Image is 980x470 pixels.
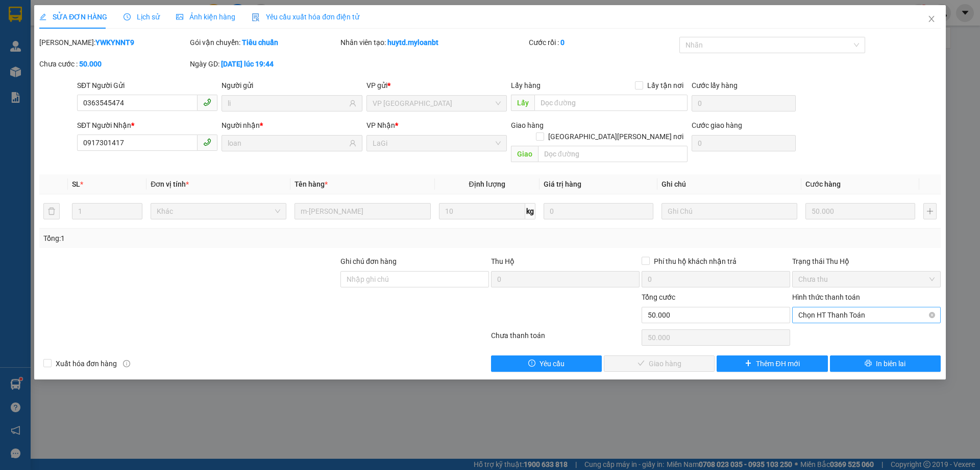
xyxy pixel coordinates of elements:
[798,307,935,323] span: Chọn HT Thanh Toán
[43,233,378,244] div: Tổng: 1
[4,21,82,51] span: 21 [PERSON_NAME] [PERSON_NAME] P10 Q10
[112,65,132,76] span: LaGi
[642,293,675,301] span: Tổng cước
[692,95,796,111] input: Cước lấy hàng
[222,80,362,91] div: Người gửi
[340,257,397,265] label: Ghi chú đơn hàng
[39,13,46,20] span: edit
[124,13,131,20] span: clock-circle
[151,180,189,188] span: Đơn vị tính
[544,180,581,188] span: Giá trị hàng
[830,355,941,372] button: printerIn biên lai
[929,312,935,318] span: close-circle
[366,80,507,91] div: VP gửi
[805,203,915,219] input: 0
[927,15,936,23] span: close
[876,358,905,369] span: In biên lai
[528,360,535,368] span: exclamation-circle
[52,358,121,369] span: Xuất hóa đơn hàng
[221,60,274,68] b: [DATE] lúc 19:44
[222,120,362,131] div: Người nhận
[157,204,280,219] span: Khác
[228,138,347,149] input: Tên người nhận
[366,121,395,129] span: VP Nhận
[511,95,534,111] span: Lấy
[4,52,50,62] span: 0908883887
[511,81,541,89] span: Lấy hàng
[124,13,160,21] span: Lịch sử
[657,174,801,194] th: Ghi chú
[190,58,338,70] div: Ngày GD:
[923,203,937,219] button: plus
[491,257,514,265] span: Thu Hộ
[469,180,505,188] span: Định lượng
[4,66,68,78] strong: Phiếu gửi hàng
[373,136,501,151] span: LaGi
[511,146,538,162] span: Giao
[534,95,688,111] input: Dọc đường
[511,121,544,129] span: Giao hàng
[692,81,738,89] label: Cước lấy hàng
[99,6,145,17] span: 7A31F94G
[176,13,235,21] span: Ảnh kiện hàng
[123,360,130,367] span: info-circle
[491,355,602,372] button: exclamation-circleYêu cầu
[72,180,80,188] span: SL
[798,272,935,287] span: Chưa thu
[252,13,260,21] img: icon
[43,203,60,219] button: delete
[792,293,860,301] label: Hình thức thanh toán
[792,256,941,267] div: Trạng thái Thu Hộ
[228,98,347,109] input: Tên người gửi
[295,203,430,219] input: VD: Bàn, Ghế
[756,358,799,369] span: Thêm ĐH mới
[692,121,742,129] label: Cước giao hàng
[95,38,134,47] b: YWKYNNT9
[544,203,653,219] input: 0
[917,5,946,34] button: Close
[203,138,211,146] span: phone
[77,80,217,91] div: SĐT Người Gửi
[529,37,677,48] div: Cước rồi :
[643,80,688,91] span: Lấy tận nơi
[717,355,827,372] button: plusThêm ĐH mới
[540,358,565,369] span: Yêu cầu
[387,38,438,47] b: huytd.myloanbt
[525,203,535,219] span: kg
[865,360,872,368] span: printer
[252,13,359,21] span: Yêu cầu xuất hóa đơn điện tử
[490,330,641,348] div: Chưa thanh toán
[242,38,278,47] b: Tiêu chuẩn
[39,13,107,21] span: SỬA ĐƠN HÀNG
[692,135,796,151] input: Cước giao hàng
[373,96,501,111] span: VP Thủ Đức
[79,60,102,68] b: 50.000
[604,355,715,372] button: checkGiao hàng
[190,37,338,48] div: Gói vận chuyển:
[538,146,688,162] input: Dọc đường
[4,4,92,18] strong: Nhà xe Mỹ Loan
[39,37,188,48] div: [PERSON_NAME]:
[805,180,841,188] span: Cước hàng
[39,58,188,70] div: Chưa cước :
[176,13,183,20] span: picture
[349,140,356,147] span: user
[650,256,741,267] span: Phí thu hộ khách nhận trả
[340,37,527,48] div: Nhân viên tạo:
[544,131,688,142] span: [GEOGRAPHIC_DATA][PERSON_NAME] nơi
[661,203,797,219] input: Ghi Chú
[349,100,356,107] span: user
[295,180,328,188] span: Tên hàng
[203,98,211,106] span: phone
[77,120,217,131] div: SĐT Người Nhận
[745,360,752,368] span: plus
[340,271,489,287] input: Ghi chú đơn hàng
[560,38,565,47] b: 0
